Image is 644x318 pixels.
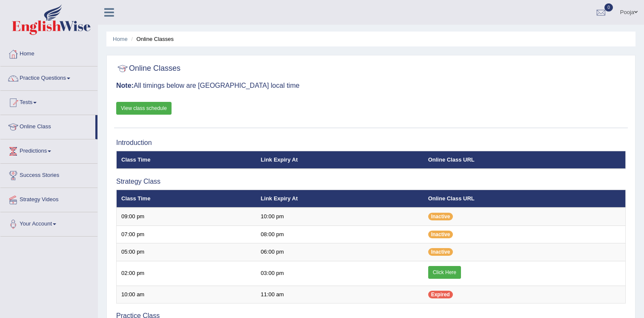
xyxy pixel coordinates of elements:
a: Practice Questions [0,66,97,88]
td: 02:00 pm [117,261,256,286]
a: Online Class [0,115,95,136]
a: Strategy Videos [0,188,97,209]
span: Expired [428,291,453,298]
span: Inactive [428,231,453,238]
a: Your Account [0,212,97,234]
a: Click Here [428,266,461,279]
td: 10:00 pm [256,208,424,225]
td: 06:00 pm [256,243,424,261]
a: View class schedule [116,102,172,115]
th: Online Class URL [424,151,626,169]
span: Inactive [428,213,453,220]
th: Link Expiry At [256,151,424,169]
td: 09:00 pm [117,208,256,225]
td: 08:00 pm [256,225,424,243]
h2: Online Classes [116,62,180,75]
th: Class Time [117,151,256,169]
td: 07:00 pm [117,225,256,243]
td: 05:00 pm [117,243,256,261]
th: Class Time [117,190,256,208]
h3: All timings below are [GEOGRAPHIC_DATA] local time [116,82,626,90]
span: Inactive [428,248,453,256]
a: Home [113,36,128,42]
span: 0 [604,3,613,12]
h3: Introduction [116,139,626,147]
th: Link Expiry At [256,190,424,208]
td: 11:00 am [256,286,424,304]
a: Home [0,42,97,64]
a: Predictions [0,139,97,161]
li: Online Classes [129,35,174,43]
h3: Strategy Class [116,178,626,185]
a: Success Stories [0,164,97,185]
td: 10:00 am [117,286,256,304]
b: Note: [116,82,134,89]
th: Online Class URL [424,190,626,208]
a: Tests [0,91,97,112]
td: 03:00 pm [256,261,424,286]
